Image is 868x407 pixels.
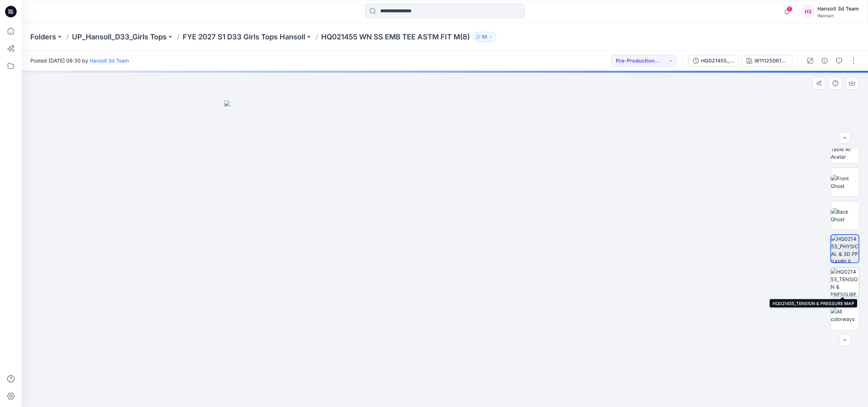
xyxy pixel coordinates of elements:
[742,55,792,67] button: W111250610SK07GA
[30,32,56,42] a: Folders
[831,268,859,296] img: HQ021455_TENSION & PRESSURE MAP
[817,13,859,18] div: Walmart
[831,138,859,160] img: Turn Table w/ Avatar
[482,33,487,41] p: 59
[224,100,666,407] img: eyJhbGciOiJIUzI1NiIsImtpZCI6IjAiLCJzbHQiOiJzZXMiLCJ0eXAiOiJKV1QifQ.eyJkYXRhIjp7InR5cGUiOiJzdG9yYW...
[831,175,859,190] img: Front Ghost
[831,208,859,223] img: Back Ghost
[701,57,734,65] div: HQ021455_PP_WN SS EMB TEE
[787,6,792,12] span: 1
[817,4,859,13] div: Hansoll 3d Team
[321,32,470,42] p: HQ021455 WN SS EMB TEE ASTM FIT M(8)
[72,32,167,42] a: UP_Hansoll_D33_Girls Tops
[688,55,739,67] button: HQ021455_PP_WN SS EMB TEE
[30,57,129,64] span: Posted [DATE] 08:30 by
[90,57,129,64] a: Hansoll 3d Team
[819,55,830,67] button: Details
[801,5,814,18] div: H3
[754,57,788,65] div: W111250610SK07GA
[831,308,859,323] img: All colorways
[183,32,305,42] a: FYE 2027 S1 D33 Girls Tops Hansoll
[831,235,859,262] img: HQ021455_PHYSICAL & 3D PP SAMPLE
[473,32,496,42] button: 59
